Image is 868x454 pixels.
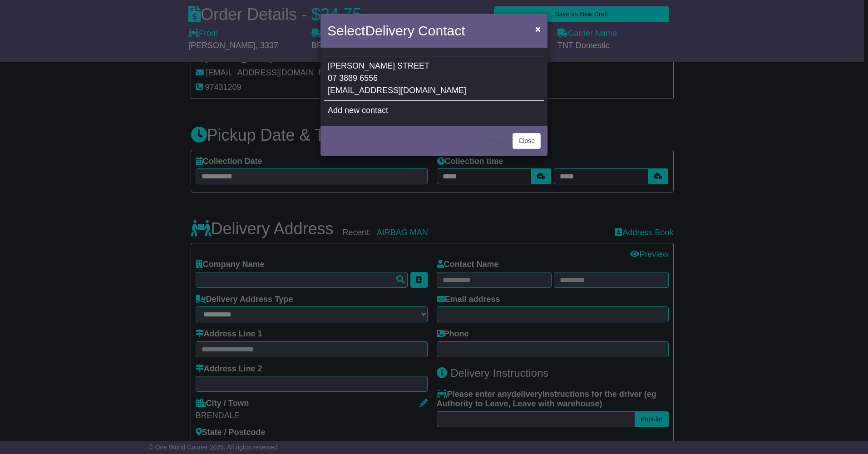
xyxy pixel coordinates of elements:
span: 07 3889 6556 [328,74,378,83]
span: STREET [397,61,429,70]
span: Delivery [365,23,414,38]
span: × [535,24,541,34]
button: Close [531,20,545,38]
span: [EMAIL_ADDRESS][DOMAIN_NAME] [328,86,466,95]
button: < Back [478,133,509,149]
h4: Select [327,20,465,41]
span: [PERSON_NAME] [328,61,395,70]
span: Contact [418,23,465,38]
span: Add new contact [328,106,388,115]
button: Close [513,133,541,149]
